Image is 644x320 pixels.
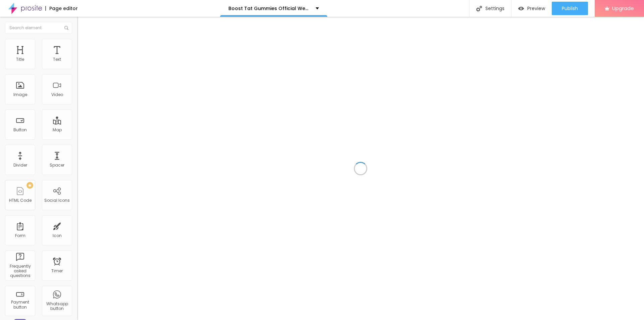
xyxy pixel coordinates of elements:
[13,92,27,97] div: Image
[13,128,27,132] div: Button
[53,128,62,132] div: Map
[518,6,524,11] img: view-1.svg
[45,6,78,11] div: Page editor
[612,5,634,11] span: Upgrade
[527,6,545,11] span: Preview
[51,92,63,97] div: Video
[228,6,311,11] p: Boost Tat Gummies Official Website | Where to Buy?
[53,57,61,62] div: Text
[7,300,33,310] div: Payment button
[15,233,25,238] div: Form
[64,26,68,30] img: Icone
[512,2,552,15] button: Preview
[9,198,32,203] div: HTML Code
[13,163,27,168] div: Divider
[53,233,62,238] div: Icon
[562,6,578,11] span: Publish
[50,163,64,168] div: Spacer
[44,198,70,203] div: Social Icons
[552,2,588,15] button: Publish
[51,269,63,273] div: Timer
[16,57,24,62] div: Title
[44,302,70,311] div: Whatsapp button
[5,22,72,34] input: Search element
[7,264,33,278] div: Frequently asked questions
[476,6,482,11] img: Icone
